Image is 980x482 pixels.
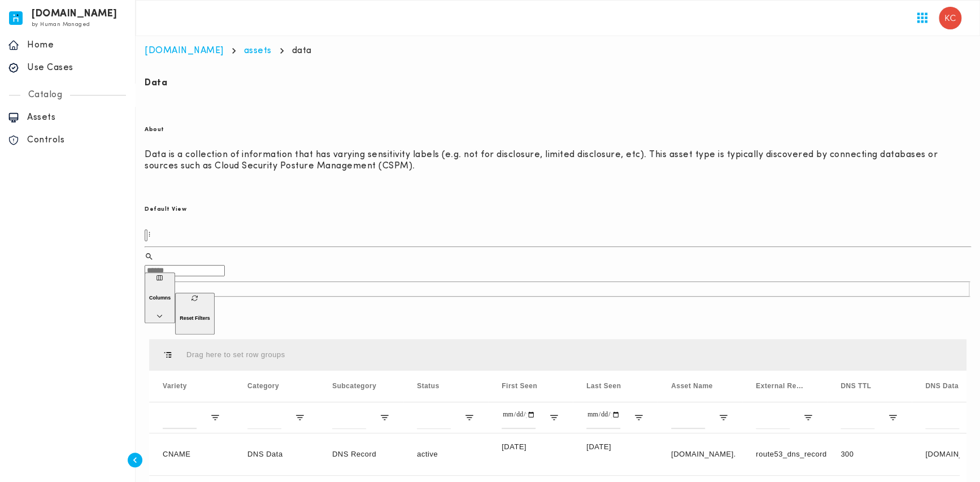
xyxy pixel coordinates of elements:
[925,382,959,390] span: DNS Data
[417,441,474,467] p: active
[145,149,971,172] p: Data is a collection of information that has varying sensitivity labels (e.g. not for disclosure,...
[247,382,279,390] span: Category
[939,7,961,29] img: Kristofferson Campilan
[888,412,898,423] button: Open Filter Menu
[464,412,474,423] button: Open Filter Menu
[9,11,23,25] img: invicta.io
[634,412,644,423] button: Open Filter Menu
[186,350,285,359] div: Row Groups
[718,412,729,423] button: Open Filter Menu
[163,406,197,429] input: Variety Filter Input
[756,441,813,467] p: route53_dns_records
[502,382,537,390] span: First Seen
[756,382,803,390] span: External References
[549,412,559,423] button: Open Filter Menu
[20,89,71,101] p: Catalog
[247,441,305,467] p: DNS Data
[32,10,117,18] h6: [DOMAIN_NAME]
[27,62,127,73] p: Use Cases
[180,315,210,321] h6: Reset Filters
[573,433,657,475] div: [DATE]
[380,412,390,423] button: Open Filter Menu
[840,441,898,467] p: 300
[840,382,871,390] span: DNS TTL
[145,204,971,215] h6: Default View
[145,124,971,136] h6: About
[32,21,90,28] span: by Human Managed
[586,382,621,390] span: Last Seen
[332,441,390,467] p: DNS Record
[671,441,729,467] p: [DOMAIN_NAME].
[671,406,705,429] input: Asset Name Filter Input
[586,406,620,429] input: Last Seen Filter Input
[27,40,127,51] p: Home
[502,406,535,429] input: First Seen Filter Input
[671,382,713,390] span: Asset Name
[186,350,285,359] span: Drag here to set row groups
[145,272,175,323] button: Columns
[27,134,127,146] p: Controls
[145,77,971,89] h4: Data
[295,412,305,423] button: Open Filter Menu
[149,295,171,301] h6: Columns
[803,412,813,423] button: Open Filter Menu
[292,45,312,57] p: data
[27,112,127,123] p: Assets
[163,441,220,467] p: CNAME
[332,382,376,390] span: Subcategory
[417,382,439,390] span: Status
[145,46,224,55] a: [DOMAIN_NAME]
[488,433,573,475] div: [DATE]
[210,412,220,423] button: Open Filter Menu
[175,293,215,335] button: Reset Filters
[145,45,971,57] nav: breadcrumb
[934,2,966,34] button: User
[163,382,187,390] span: Variety
[244,46,272,55] a: assets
